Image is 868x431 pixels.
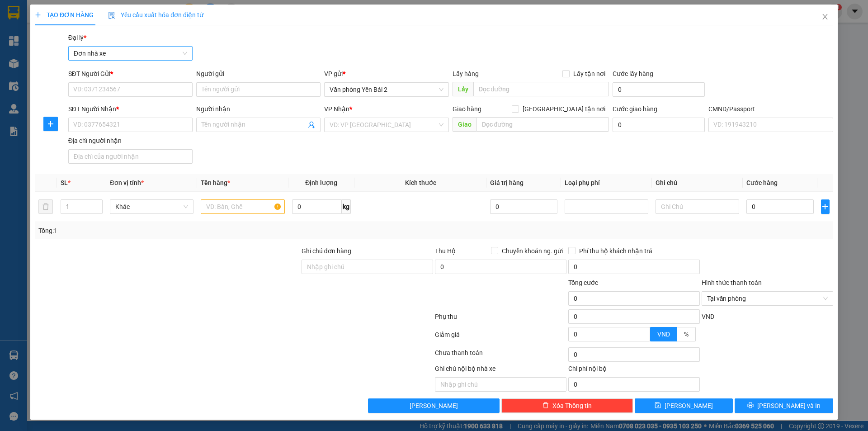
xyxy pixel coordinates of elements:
button: deleteXóa Thông tin [502,398,633,413]
input: 0 [491,199,558,214]
span: Giá trị hàng [491,179,524,186]
input: Dọc đường [473,82,609,96]
button: save[PERSON_NAME] [635,398,733,413]
div: Người gửi [196,69,321,79]
span: plus [821,203,829,210]
input: Dọc đường [476,117,609,132]
span: kg [342,199,351,214]
span: Yêu cầu xuất hóa đơn điện tử [108,11,203,19]
div: CMND/Passport [708,104,833,114]
span: plus [35,12,41,18]
span: Lấy [453,82,473,96]
span: Thu Hộ [435,247,456,255]
span: Chuyển khoản ng. gửi [498,246,566,256]
th: Loại phụ phí [561,174,652,192]
span: user-add [308,121,316,128]
span: Phí thu hộ khách nhận trả [576,246,656,256]
b: GỬI : Văn phòng Yên Bái 2 [11,66,159,81]
button: plus [43,117,58,131]
input: Ghi Chú [656,199,739,214]
input: Cước lấy hàng [613,82,705,97]
span: [PERSON_NAME] [665,401,713,411]
label: Cước lấy hàng [613,70,653,77]
div: Ghi chú nội bộ nhà xe [435,364,566,377]
span: Đơn nhà xe [74,47,187,60]
span: % [684,331,689,338]
span: Văn phòng Yên Bái 2 [330,83,443,96]
label: Cước giao hàng [613,105,657,113]
div: Địa chỉ người nhận [68,136,193,146]
span: save [655,402,661,409]
span: VP Nhận [325,105,350,113]
span: [GEOGRAPHIC_DATA] tận nơi [519,104,609,114]
input: VD: Bàn, Ghế [201,199,285,214]
img: logo.jpg [11,11,57,57]
button: delete [38,199,53,214]
span: Tổng cước [568,279,598,286]
th: Ghi chú [652,174,743,192]
span: Lấy tận nơi [570,69,609,79]
input: Cước giao hàng [613,118,705,132]
span: Định lượng [305,179,337,186]
div: Phụ thu [434,312,567,327]
span: plus [44,120,57,128]
img: icon [108,12,115,19]
span: Tại văn phòng [707,292,828,305]
span: TẠO ĐƠN HÀNG [35,11,94,19]
span: VND [657,331,670,338]
div: VP gửi [325,69,449,79]
label: Hình thức thanh toán [702,279,762,286]
span: Đơn vị tính [110,179,144,186]
span: close [821,13,829,20]
span: Giao [453,117,476,132]
span: [PERSON_NAME] và In [757,401,821,411]
input: Nhập ghi chú [435,377,566,392]
div: Chi phí nội bộ [568,364,700,377]
span: VND [702,313,714,320]
div: Tổng: 1 [38,226,335,236]
span: Xóa Thông tin [552,401,592,411]
div: Giảm giá [434,330,567,346]
button: printer[PERSON_NAME] và In [735,398,833,413]
span: [PERSON_NAME] [410,401,458,411]
div: Người nhận [196,104,321,114]
button: Close [812,5,838,30]
span: Khác [116,200,189,213]
span: printer [747,402,754,409]
span: Tên hàng [201,179,231,186]
button: [PERSON_NAME] [368,398,500,413]
span: Giao hàng [453,105,481,113]
div: SĐT Người Nhận [68,104,193,114]
label: Ghi chú đơn hàng [302,247,351,255]
span: Đại lý [68,34,86,41]
input: Địa chỉ của người nhận [68,149,193,164]
span: Kích thước [405,179,436,186]
li: Số 10 ngõ 15 Ngọc Hồi, Q.[PERSON_NAME], [GEOGRAPHIC_DATA] [85,22,378,33]
span: SL [61,179,68,186]
input: Ghi chú đơn hàng [302,260,433,274]
div: Chưa thanh toán [434,348,567,364]
li: Hotline: 19001155 [85,33,378,45]
span: Lấy hàng [453,70,479,77]
span: delete [542,402,549,409]
span: Cước hàng [747,179,778,186]
button: plus [821,199,830,214]
div: SĐT Người Gửi [68,69,193,79]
